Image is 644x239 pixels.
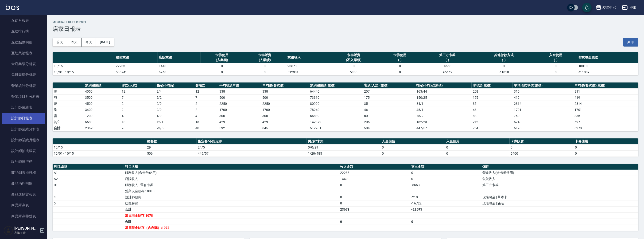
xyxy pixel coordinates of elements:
[410,200,481,206] td: -16722
[573,119,638,125] td: 697
[378,63,421,69] td: 0
[329,69,378,75] td: 5400
[2,91,45,102] a: 營業項目月分析表
[307,150,381,157] td: 1/20/485
[53,69,115,75] td: 10/01 - 10/15
[473,63,534,69] td: 0
[421,69,473,75] td: -65442
[218,107,261,113] td: 1700
[513,125,573,131] td: 6178
[202,58,242,63] div: (入業績)
[115,63,158,69] td: 22233
[53,63,115,69] td: 10/15
[2,124,45,135] a: 設計師業績分析表
[577,52,638,63] th: 營業現金應收
[243,69,286,75] td: 0
[155,94,194,101] td: 5 / 2
[378,69,421,75] td: 0
[197,150,307,157] td: 449/57
[481,170,638,176] td: 營業收入(含卡券使用)
[481,194,638,200] td: 現場現金 | 草本卡
[14,226,38,231] h5: [PERSON_NAME]
[4,226,13,235] img: Person
[410,170,481,176] td: 0
[309,88,363,94] td: 64440
[573,82,638,89] th: 單均價(客次價)(累積)
[202,53,242,58] div: 卡券使用
[194,113,218,119] td: 4
[535,58,576,63] div: (-)
[309,125,363,131] td: 512981
[363,119,415,125] td: 205
[309,113,363,119] td: 66889
[124,194,339,200] td: 設計師薪資
[244,53,285,58] div: 卡券販賣
[2,59,45,69] a: 全店業績分析表
[120,101,155,107] td: 2
[155,82,194,89] th: 指定/不指定
[6,4,19,10] img: Logo
[158,63,201,69] td: 1440
[124,219,339,225] td: 合計
[124,212,339,219] td: 當日現金結存:1078
[472,119,513,125] td: 212
[2,189,45,200] a: 商品進銷貨報表
[574,138,638,145] th: 卡券使用
[472,125,513,131] td: 764
[286,63,329,69] td: 23673
[218,119,261,125] td: 429
[381,144,445,150] td: 0
[286,69,329,75] td: 512981
[194,107,218,113] td: 2
[194,125,218,131] td: 40
[67,38,82,47] button: 昨天
[124,206,339,212] td: 合計
[53,107,84,113] td: 染
[415,94,472,101] td: 150 / 25
[307,144,381,150] td: 0/0/29
[573,88,638,94] td: 311
[481,200,638,206] td: 現場現金 | 涵涵
[53,119,84,125] td: 其它
[363,101,415,107] td: 35
[84,101,120,107] td: 4500
[472,107,513,113] td: 46
[410,194,481,200] td: -210
[423,58,472,63] div: (-)
[53,200,124,206] td: 5
[415,125,472,131] td: 447/57
[2,211,45,222] a: 商品庫存盤點表
[339,194,410,200] td: 0
[218,82,261,89] th: 平均項次單價
[594,3,618,12] button: 名留中和
[218,113,261,119] td: 300
[261,125,309,131] td: 845
[2,167,45,178] a: 商品銷售排行榜
[286,52,329,63] th: 業績收入
[410,164,481,170] th: 支出金額
[84,125,120,131] td: 23673
[146,144,197,150] td: 29
[261,113,309,119] td: 300
[474,53,533,58] div: 其他付款方式
[472,101,513,107] td: 35
[309,119,363,125] td: 142872
[2,80,45,91] a: 營業統計分析表
[53,138,638,157] table: a dense table
[53,182,124,188] td: D1
[158,52,201,63] th: 店販業績
[115,52,158,63] th: 服務業績
[120,113,155,119] td: 4
[218,94,261,101] td: 500
[158,69,201,75] td: 6240
[2,145,45,156] a: 設計師抽成報表
[510,150,574,157] td: 5400
[410,206,481,212] td: -22595
[380,53,420,58] div: 卡券使用
[472,94,513,101] td: 175
[309,101,363,107] td: 80990
[573,125,638,131] td: 6278
[574,150,638,157] td: 0
[415,82,472,89] th: 指定/不指定(累積)
[309,82,363,89] th: 類別總業績(累積)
